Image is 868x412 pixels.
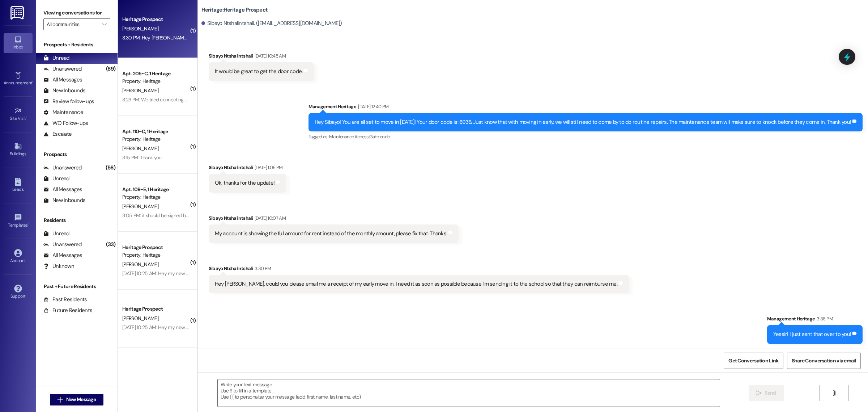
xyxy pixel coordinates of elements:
div: 3:30 PM [253,265,271,272]
label: Viewing conversations for [43,7,110,18]
div: Prospects + Residents [36,41,118,49]
div: Property: Heritage [122,135,189,143]
div: Sibayo Ntshalintshali. ([EMAIL_ADDRESS][DOMAIN_NAME]) [201,20,342,27]
div: Unread [43,230,69,237]
div: 3:15 PM: Thank you [122,154,161,161]
div: (56) [104,162,118,173]
button: New Message [50,394,103,405]
div: Past Residents [43,296,87,303]
div: All Messages [43,252,82,259]
span: [PERSON_NAME] [122,25,158,32]
span: [PERSON_NAME] [122,145,158,152]
a: Site Visit • [4,105,33,124]
button: Share Conversation via email [787,353,861,369]
div: Property: Heritage [122,77,189,85]
div: Maintenance [43,109,83,116]
div: Management Heritage [767,315,863,325]
span: • [26,115,27,120]
span: [PERSON_NAME] [122,203,158,210]
div: New Inbounds [43,197,85,204]
div: Escalate [43,130,72,138]
div: Apt. 110~C, 1 Heritage [122,128,189,135]
button: Send [749,385,784,401]
div: Property: Heritage [122,251,189,259]
div: [DATE] 12:40 PM [356,103,388,110]
div: Unread [43,175,69,182]
div: Past + Future Residents [36,283,118,290]
div: Apt. 109~E, 1 Heritage [122,186,189,193]
div: Heritage Prospect [122,16,189,23]
span: Get Conversation Link [728,357,778,365]
div: (33) [104,239,118,250]
div: It would be great to get the door code. [215,68,303,75]
div: Unknown [43,262,74,270]
span: Send [765,389,776,397]
div: 3:30 PM: Hey [PERSON_NAME], could you please email me a receipt of my early move in. I need it as... [122,34,511,41]
span: [PERSON_NAME] [122,261,158,268]
div: Tagged as: [309,131,863,142]
div: 3:38 PM [815,315,833,323]
div: All Messages [43,76,82,84]
i:  [58,397,63,403]
div: Heritage Prospect [122,244,189,251]
span: Share Conversation via email [792,357,856,365]
a: Buildings [4,140,33,160]
div: 3:05 PM: it should be signed but i also would like to apply for parking aswell, how would we go a... [122,212,344,219]
div: Sibayo Ntshalintshali [209,265,629,275]
div: Ok, thanks for the update! [215,179,275,187]
div: 3:23 PM: We tried connecting to some of the other WiFi's around us and it's been pretty hit or miss [122,96,327,103]
div: Unanswered [43,164,82,172]
div: Sibayo Ntshalintshali [209,164,286,174]
i:  [831,390,837,396]
div: Hey [PERSON_NAME], could you please email me a receipt of my early move in. I need it as soon as ... [215,280,617,288]
div: Hey Sibayo! You are all set to move in [DATE]! Your door code is: 6936. Just know that with movin... [315,118,851,126]
a: Inbox [4,33,33,53]
span: New Message [66,396,96,403]
div: Property: Heritage [122,193,189,201]
div: (89) [104,63,118,75]
span: [PERSON_NAME] [122,87,158,94]
div: [DATE] 10:45 AM [253,52,286,60]
div: [DATE] 1:06 PM [253,164,283,171]
div: Unanswered [43,241,82,248]
div: My account is showing the full amount for rent instead of the monthly amount, please fix that. Th... [215,230,447,237]
a: Account [4,247,33,266]
a: Leads [4,176,33,195]
span: Gate code [369,134,390,140]
div: [DATE] 10:07 AM [253,214,286,222]
b: Heritage: Heritage Prospect [201,6,268,14]
span: • [28,222,29,227]
div: Prospects [36,151,118,158]
img: ResiDesk Logo [10,6,25,20]
div: All Messages [43,186,82,193]
span: [PERSON_NAME] [122,315,158,321]
div: [DATE] 10:25 AM: Hey my new address is [STREET_ADDRESS] For my deposit [122,270,283,277]
div: Yessir! I just sent that over to you! [773,331,851,338]
i:  [756,390,762,396]
div: WO Follow-ups [43,119,88,127]
div: [DATE] 10:25 AM: Hey my new address is [STREET_ADDRESS] For my deposit [122,324,283,331]
div: Review follow-ups [43,98,94,105]
div: Management Heritage [309,103,863,113]
div: New Inbounds [43,87,85,94]
div: Unread [43,54,69,62]
span: Access , [354,134,369,140]
div: Heritage Prospect [122,305,189,313]
button: Get Conversation Link [724,353,783,369]
a: Templates • [4,211,33,231]
span: Maintenance , [329,134,354,140]
a: Support [4,282,33,302]
div: Future Residents [43,307,92,314]
input: All communities [47,18,99,30]
div: Unanswered [43,65,82,73]
div: Sibayo Ntshalintshali [209,52,314,62]
div: Residents [36,216,118,224]
div: Apt. 205~C, 1 Heritage [122,70,189,77]
span: • [32,79,33,84]
div: Sibayo Ntshalintshali [209,214,459,224]
i:  [102,21,106,27]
